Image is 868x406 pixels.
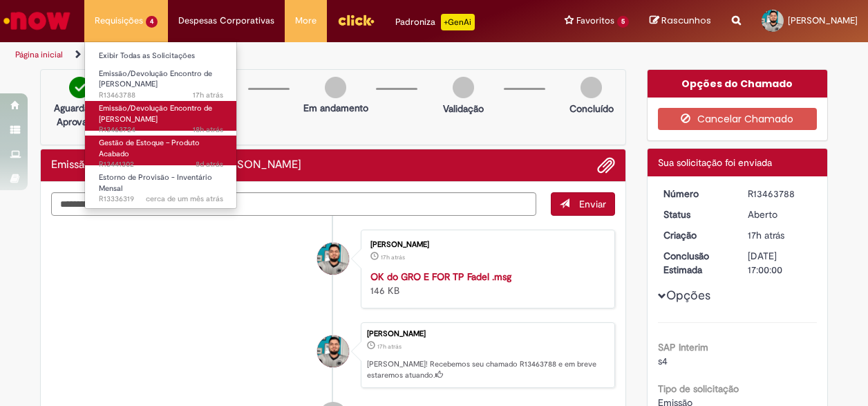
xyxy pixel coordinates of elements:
span: Despesas Corporativas [178,14,274,28]
span: 4 [146,16,158,28]
img: img-circle-grey.png [325,77,346,98]
div: 146 KB [370,270,601,297]
span: 17h atrás [193,90,223,100]
time: 29/08/2025 17:27:55 [377,342,402,351]
b: SAP Interim [658,341,708,353]
span: 5 [617,16,629,28]
a: Exibir Todas as Solicitações [85,48,237,64]
img: check-circle-green.png [69,77,91,98]
a: OK do GRO E FOR TP Fadel .msg [370,270,511,283]
dt: Status [653,207,738,221]
span: 17h atrás [748,229,784,241]
a: Aberto R13463724 : Emissão/Devolução Encontro de Contas Fornecedor [85,101,237,131]
span: R13463788 [99,90,223,101]
div: [PERSON_NAME] [367,330,607,338]
div: [PERSON_NAME] [370,241,601,249]
time: 29/08/2025 17:27:55 [748,229,784,241]
button: Adicionar anexos [597,156,615,174]
li: Daniel Gigot De Sousa [51,322,615,389]
b: Tipo de solicitação [658,382,739,395]
span: 18h atrás [193,124,223,135]
span: R13336319 [99,194,223,205]
div: Padroniza [395,14,475,30]
span: 17h atrás [381,253,405,261]
span: Sua solicitação foi enviada [658,156,772,169]
span: Favoritos [576,14,614,28]
dt: Conclusão Estimada [653,249,738,277]
button: Enviar [551,192,615,216]
span: Gestão de Estoque – Produto Acabado [99,138,200,159]
div: 29/08/2025 17:27:55 [748,228,812,242]
time: 30/07/2025 10:00:23 [146,194,223,204]
p: Validação [443,102,484,116]
ul: Requisições [84,41,237,209]
div: R13463788 [748,187,812,201]
span: Rascunhos [661,14,711,27]
dt: Criação [653,228,738,242]
span: R13441302 [99,159,223,170]
a: Aberto R13336319 : Estorno de Provisão - Inventário Mensal [85,170,237,200]
div: Aberto [748,207,812,221]
textarea: Digite sua mensagem aqui... [51,192,536,216]
div: Daniel Gigot De Sousa [317,335,349,367]
a: Página inicial [15,49,63,60]
span: 17h atrás [377,342,402,351]
a: Aberto R13441302 : Gestão de Estoque – Produto Acabado [85,136,237,165]
img: click_logo_yellow_360x200.png [337,10,375,30]
p: Em andamento [303,101,368,115]
div: Daniel Gigot De Sousa [317,243,349,275]
h2: Emissão/Devolução Encontro de Contas Fornecedor Histórico de tíquete [51,159,301,172]
span: Requisições [95,14,143,28]
p: Concluído [569,102,614,116]
img: img-circle-grey.png [581,77,602,98]
span: More [295,14,317,28]
img: ServiceNow [1,7,73,35]
div: [DATE] 17:00:00 [748,249,812,277]
span: Emissão/Devolução Encontro de [PERSON_NAME] [99,103,212,124]
ul: Trilhas de página [10,42,568,68]
a: Rascunhos [650,15,711,28]
span: R13463724 [99,124,223,136]
time: 29/08/2025 17:11:13 [193,124,223,135]
time: 22/08/2025 18:58:53 [196,159,223,169]
img: img-circle-grey.png [453,77,474,98]
span: cerca de um mês atrás [146,194,223,204]
a: Aberto R13463788 : Emissão/Devolução Encontro de Contas Fornecedor [85,66,237,96]
time: 29/08/2025 17:27:45 [381,253,405,261]
p: [PERSON_NAME]! Recebemos seu chamado R13463788 e em breve estaremos atuando. [367,359,607,380]
span: 8d atrás [196,159,223,169]
span: s4 [658,355,668,367]
span: Enviar [579,198,606,210]
span: Estorno de Provisão - Inventário Mensal [99,172,212,194]
p: +GenAi [441,14,475,30]
div: Opções do Chamado [648,70,828,98]
span: [PERSON_NAME] [788,15,858,26]
p: Aguardando Aprovação [46,101,113,129]
dt: Número [653,187,738,201]
button: Cancelar Chamado [658,108,818,130]
span: Emissão/Devolução Encontro de [PERSON_NAME] [99,68,212,90]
